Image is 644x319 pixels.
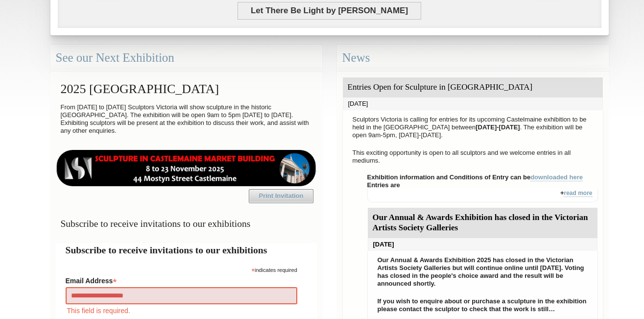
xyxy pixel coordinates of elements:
label: Email Address [66,274,297,286]
div: + [367,189,598,202]
strong: [DATE]-[DATE] [476,123,520,131]
div: [DATE] [368,238,597,251]
div: indicates required [66,265,297,274]
div: See our Next Exhibition [50,45,322,71]
p: Our Annual & Awards Exhibition 2025 has closed in the Victorian Artists Society Galleries but wil... [373,254,593,290]
img: castlemaine-ldrbd25v2.png [56,150,317,186]
h3: Subscribe to receive invitations to our exhibitions [56,214,317,233]
div: [DATE] [343,98,603,110]
p: This exciting opportunity is open to all sculptors and we welcome entries in all mediums. [348,147,598,167]
div: Entries Open for Sculpture in [GEOGRAPHIC_DATA] [343,77,603,98]
a: Print Invitation [249,189,313,203]
p: If you wish to enquire about or purchase a sculpture in the exhibition please contact the sculpto... [373,295,593,316]
a: read more [564,190,592,197]
div: Our Annual & Awards Exhibition has closed in the Victorian Artists Society Galleries [368,208,597,238]
div: This field is required. [66,305,297,316]
strong: Exhibition information and Conditions of Entry can be [367,173,583,181]
a: downloaded here [530,173,583,181]
h2: 2025 [GEOGRAPHIC_DATA] [56,77,317,101]
p: Sculptors Victoria is calling for entries for its upcoming Castelmaine exhibition to be held in t... [348,113,598,142]
h2: Subscribe to receive invitations to our exhibitions [66,243,307,257]
span: Let There Be Light by [PERSON_NAME] [238,2,421,20]
div: News [337,45,609,71]
p: From [DATE] to [DATE] Sculptors Victoria will show sculpture in the historic [GEOGRAPHIC_DATA]. T... [56,101,317,137]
